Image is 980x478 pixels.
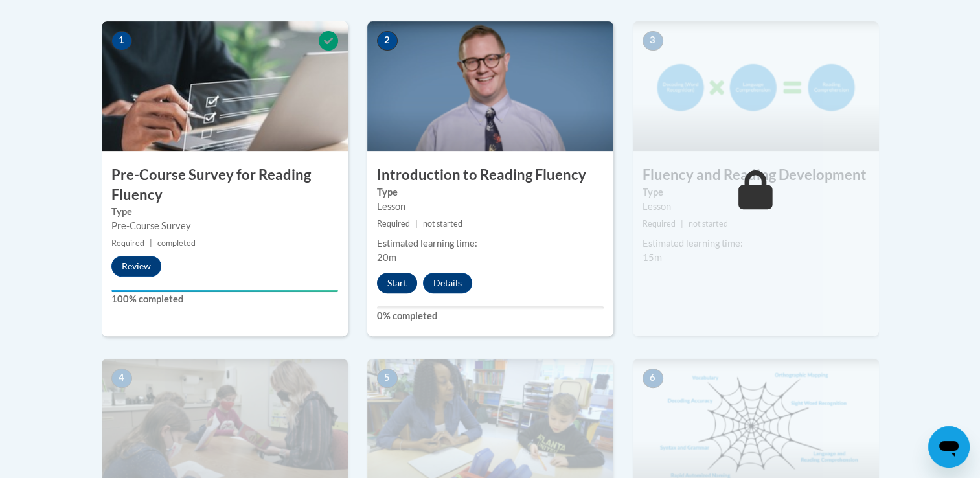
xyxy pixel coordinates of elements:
div: Your progress [111,290,338,292]
span: | [415,219,418,229]
span: 15m [643,252,662,263]
span: 3 [643,31,663,51]
div: Lesson [377,199,604,214]
div: Lesson [643,199,869,214]
div: Estimated learning time: [377,236,604,251]
img: Course Image [367,21,613,151]
span: 1 [111,31,132,51]
iframe: Button to launch messaging window [928,426,970,468]
span: Required [111,238,144,248]
img: Course Image [102,21,348,151]
span: not started [423,219,462,229]
span: not started [689,219,728,229]
span: 4 [111,369,132,388]
span: 2 [377,31,398,51]
label: 0% completed [377,309,604,323]
label: Type [643,185,869,199]
span: Required [377,219,410,229]
label: Type [111,205,338,219]
div: Estimated learning time: [643,236,869,251]
label: 100% completed [111,292,338,306]
button: Start [377,273,417,293]
span: Required [643,219,676,229]
h3: Fluency and Reading Development [633,165,879,185]
h3: Pre-Course Survey for Reading Fluency [102,165,348,205]
div: Pre-Course Survey [111,219,338,233]
span: 5 [377,369,398,388]
span: 6 [643,369,663,388]
span: | [681,219,683,229]
span: 20m [377,252,396,263]
span: | [150,238,152,248]
img: Course Image [633,21,879,151]
label: Type [377,185,604,199]
span: completed [157,238,196,248]
button: Details [423,273,472,293]
button: Review [111,256,161,277]
h3: Introduction to Reading Fluency [367,165,613,185]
